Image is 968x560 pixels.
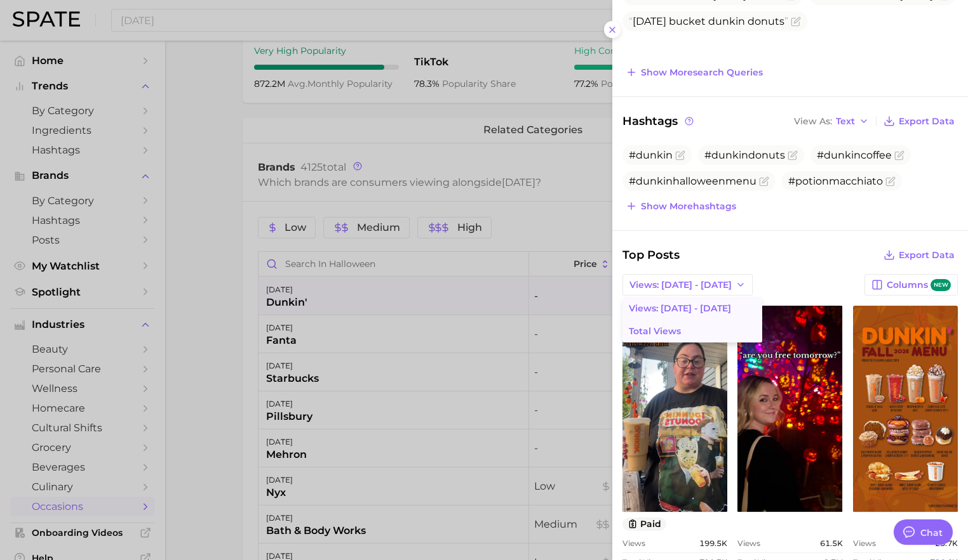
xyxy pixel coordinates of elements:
button: Flag as miscategorized or irrelevant [788,150,798,160]
span: Total Views [629,326,681,337]
button: Flag as miscategorized or irrelevant [885,176,896,186]
button: Show moresearch queries [622,63,766,81]
button: Flag as miscategorized or irrelevant [894,150,904,160]
button: Views: [DATE] - [DATE] [622,274,753,296]
span: View As [794,118,832,125]
span: #dunkinhalloweenmenu [629,175,756,187]
span: Views: [DATE] - [DATE] [629,303,731,314]
span: Views [853,538,876,548]
span: #dunkin [629,149,673,161]
span: #dunkindonuts [704,149,785,161]
button: paid [622,518,666,531]
span: new [931,279,951,291]
span: Show more hashtags [641,201,736,212]
ul: Views: [DATE] - [DATE] [622,297,762,342]
span: Hashtags [622,112,696,130]
button: Columnsnew [864,274,958,296]
button: Export Data [880,246,958,264]
span: Views: [DATE] - [DATE] [629,280,732,290]
span: #dunkincoffee [817,149,892,161]
span: 61.5k [820,538,843,548]
span: #potionmacchiato [788,175,883,187]
span: Export Data [899,116,955,127]
span: Top Posts [622,246,680,264]
span: Export Data [899,250,955,261]
button: View AsText [791,113,872,129]
button: Export Data [880,112,958,130]
button: Flag as miscategorized or irrelevant [675,150,685,160]
span: Views [622,538,645,548]
button: Show morehashtags [622,197,739,215]
span: Views [737,538,760,548]
span: Text [836,118,855,125]
button: Flag as miscategorized or irrelevant [759,176,769,186]
span: [DATE] bucket dunkin donuts [629,15,788,27]
span: Show more search queries [641,67,763,78]
span: 199.5k [699,538,727,548]
button: Flag as miscategorized or irrelevant [791,16,801,27]
span: Columns [887,279,951,291]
